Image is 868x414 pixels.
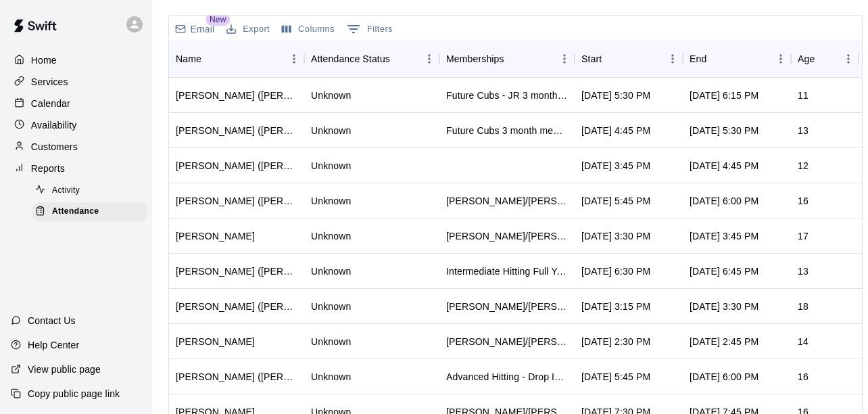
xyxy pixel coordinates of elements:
[690,370,758,384] div: Oct 13, 2025, 6:00 PM
[28,338,79,352] p: Help Center
[690,89,758,102] div: Oct 13, 2025, 6:15 PM
[31,140,78,154] p: Customers
[581,229,650,243] div: Oct 13, 2025, 3:30 PM
[446,124,568,137] div: Future Cubs 3 month membership - Ages 13+, Future Cubs - Adv - 3 month membership
[690,335,758,348] div: Oct 13, 2025, 2:45 PM
[223,19,273,40] button: Export
[176,194,297,208] div: Max Koller (Keith Koller)
[343,18,396,40] button: Show filters
[176,40,201,78] div: Name
[176,89,297,102] div: Christopher Young (Christina Young)
[815,49,834,68] button: Sort
[690,124,758,137] div: Oct 13, 2025, 5:30 PM
[32,181,147,200] div: Activity
[798,335,809,348] div: 14
[798,300,809,313] div: 18
[32,202,147,221] div: Attendance
[176,229,255,243] div: Landon Bolan
[311,124,351,137] div: Unknown
[838,49,859,69] button: Menu
[798,124,809,137] div: 13
[311,264,351,278] div: Unknown
[31,162,65,175] p: Reports
[311,229,351,243] div: Unknown
[28,363,101,376] p: View public page
[11,158,141,179] a: Reports
[446,194,568,208] div: Todd/Brad - Full Year Member Unlimited , Advanced Hitting 6 Months
[311,40,390,78] div: Attendance Status
[32,201,152,222] a: Attendance
[581,300,650,313] div: Oct 13, 2025, 3:15 PM
[52,205,99,218] span: Attendance
[798,40,815,78] div: Age
[311,335,351,348] div: Unknown
[798,264,809,278] div: 13
[446,40,504,78] div: Memberships
[32,180,152,201] a: Activity
[581,194,650,208] div: Oct 13, 2025, 5:45 PM
[690,264,758,278] div: Oct 13, 2025, 6:45 PM
[446,89,568,102] div: Future Cubs - JR 3 month Membership , Future Cubs - Intermediate - 3 month member
[581,89,650,102] div: Oct 13, 2025, 5:30 PM
[169,40,304,78] div: Name
[798,159,809,172] div: 12
[690,300,758,313] div: Oct 13, 2025, 3:30 PM
[201,49,220,68] button: Sort
[581,370,650,384] div: Oct 13, 2025, 5:45 PM
[11,93,141,114] a: Calendar
[798,89,809,102] div: 11
[798,229,809,243] div: 17
[683,40,791,78] div: End
[31,97,70,110] p: Calendar
[575,40,683,78] div: Start
[581,264,650,278] div: Oct 13, 2025, 6:30 PM
[176,370,297,384] div: Jack Solgan (Chris Solgan)
[581,40,602,78] div: Start
[176,264,297,278] div: Parker Alton (Scott Alton)
[28,314,76,327] p: Contact Us
[446,300,568,313] div: Tom/Mike - 6 Month Membership - 2x per week
[311,370,351,384] div: Unknown
[191,22,215,36] p: Email
[690,229,758,243] div: Oct 13, 2025, 3:45 PM
[446,370,568,384] div: Advanced Hitting - Drop In , Todd/Brad - 6 Month Membership - 2x per week
[554,49,575,69] button: Menu
[581,159,650,172] div: Oct 13, 2025, 3:45 PM
[172,20,218,39] button: Email
[439,40,575,78] div: Memberships
[279,19,338,40] button: Select columns
[311,300,351,313] div: Unknown
[311,89,351,102] div: Unknown
[11,72,141,92] a: Services
[390,49,409,68] button: Sort
[11,137,141,157] a: Customers
[602,49,621,68] button: Sort
[11,50,141,70] a: Home
[446,229,568,243] div: Tom/Mike - Full Year Member Unlimited , Todd/Brad - Full Year Member Unlimited
[176,124,297,137] div: Mikey Rose (Mike Rose)
[581,124,650,137] div: Oct 13, 2025, 4:45 PM
[304,40,439,78] div: Attendance Status
[690,40,706,78] div: End
[311,194,351,208] div: Unknown
[690,159,758,172] div: Oct 13, 2025, 4:45 PM
[311,159,351,172] div: Unknown
[690,194,758,208] div: Oct 13, 2025, 6:00 PM
[176,300,297,313] div: James Statler (James Statler)
[419,49,439,69] button: Menu
[706,49,725,68] button: Sort
[581,335,650,348] div: Oct 13, 2025, 2:30 PM
[28,387,120,400] p: Copy public page link
[662,49,683,69] button: Menu
[791,40,859,78] div: Age
[446,264,568,278] div: Intermediate Hitting Full Year - 3x Per week, Advanced Hitting Full Year - 3x per week, Junior - ...
[176,335,255,348] div: Connor Clarke
[798,370,809,384] div: 16
[11,115,141,135] a: Availability
[206,14,230,26] span: New
[31,53,57,67] p: Home
[176,159,297,172] div: Justin Pavelko (David Pavelko)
